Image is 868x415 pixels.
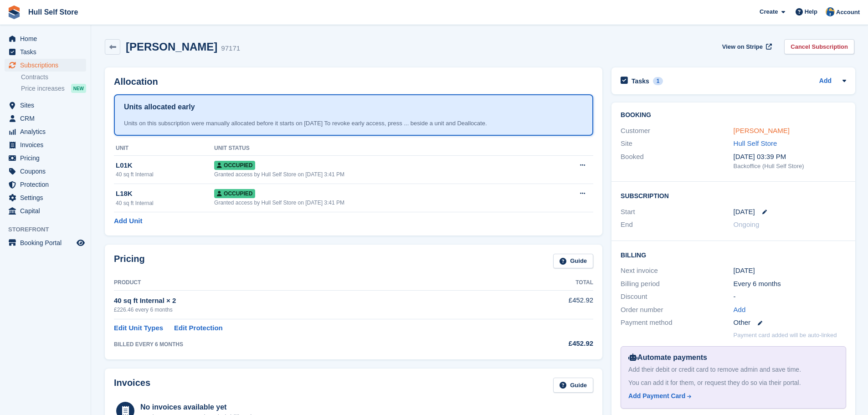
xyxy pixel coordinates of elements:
span: View on Stripe [722,42,763,51]
span: Sites [20,99,75,112]
a: menu [5,32,86,45]
a: menu [5,138,86,151]
a: Price increases NEW [21,83,86,93]
div: £226.46 every 6 months [114,306,504,314]
div: [DATE] [734,266,846,276]
a: Cancel Subscription [784,39,854,54]
div: 40 sq ft Internal [116,170,214,179]
div: Customer [621,126,733,136]
th: Product [114,276,504,290]
a: Hull Self Store [734,139,777,147]
span: Coupons [20,165,75,178]
div: Start [621,207,733,217]
h2: Tasks [632,77,649,85]
a: Add [734,305,746,315]
th: Unit Status [214,141,545,156]
span: Price increases [21,84,65,93]
a: Edit Protection [174,323,223,333]
a: Guide [553,378,593,393]
h2: Allocation [114,77,593,87]
span: Booking Portal [20,236,75,249]
div: Add Payment Card [628,391,685,401]
span: Home [20,32,75,45]
div: - [734,292,846,302]
a: Add [819,76,832,87]
span: Protection [20,178,75,191]
div: Booked [621,152,733,171]
div: 97171 [221,43,240,54]
div: Every 6 months [734,279,846,289]
a: menu [5,125,86,138]
div: 40 sq ft Internal [116,199,214,207]
span: Subscriptions [20,59,75,72]
div: Billing period [621,279,733,289]
p: Payment card added will be auto-linked [734,331,837,340]
div: 1 [653,77,663,85]
div: Granted access by Hull Self Store on [DATE] 3:41 PM [214,170,545,179]
span: Ongoing [734,220,760,228]
a: Hull Self Store [25,5,82,20]
a: menu [5,99,86,112]
span: Account [836,8,860,17]
a: menu [5,46,86,58]
span: Pricing [20,152,75,164]
div: You can add it for them, or request they do so via their portal. [628,378,838,388]
h2: Booking [621,112,846,119]
a: menu [5,205,86,217]
span: Settings [20,191,75,204]
div: Add their debit or credit card to remove admin and save time. [628,365,838,374]
a: View on Stripe [719,39,774,54]
div: No invoices available yet [140,402,262,413]
div: L18K [116,189,214,199]
span: Tasks [20,46,75,58]
a: menu [5,191,86,204]
a: menu [5,59,86,72]
th: Total [504,276,593,290]
a: Guide [553,254,593,269]
div: £452.92 [504,338,593,349]
h2: Pricing [114,254,145,269]
span: Storefront [8,225,91,234]
a: menu [5,112,86,125]
a: menu [5,178,86,191]
a: Contracts [21,73,86,82]
a: Add Payment Card [628,391,835,401]
a: menu [5,236,86,249]
div: [DATE] 03:39 PM [734,152,846,162]
div: End [621,220,733,230]
span: Help [805,7,817,16]
div: Other [734,318,846,328]
h1: Units allocated early [124,102,195,113]
time: 2025-08-23 00:00:00 UTC [734,207,755,217]
div: Next invoice [621,266,733,276]
h2: [PERSON_NAME] [126,41,217,53]
div: Discount [621,292,733,302]
span: Occupied [214,161,255,170]
span: CRM [20,112,75,125]
div: Payment method [621,318,733,328]
h2: Invoices [114,378,150,393]
div: Automate payments [628,352,838,363]
span: Create [760,7,778,16]
span: Occupied [214,189,255,198]
div: NEW [71,84,86,93]
div: Backoffice (Hull Self Store) [734,162,846,171]
td: £452.92 [504,290,593,319]
div: Units on this subscription were manually allocated before it starts on [DATE] To revoke early acc... [124,119,583,128]
a: menu [5,152,86,164]
span: Invoices [20,138,75,151]
a: Preview store [75,237,86,248]
a: [PERSON_NAME] [734,127,790,134]
th: Unit [114,141,214,156]
a: Add Unit [114,216,142,226]
span: Capital [20,205,75,217]
a: Edit Unit Types [114,323,163,333]
h2: Billing [621,250,846,259]
h2: Subscription [621,191,846,200]
div: Site [621,138,733,149]
img: Hull Self Store [826,7,835,16]
div: 40 sq ft Internal × 2 [114,296,504,306]
div: BILLED EVERY 6 MONTHS [114,340,504,348]
a: menu [5,165,86,178]
span: Analytics [20,125,75,138]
